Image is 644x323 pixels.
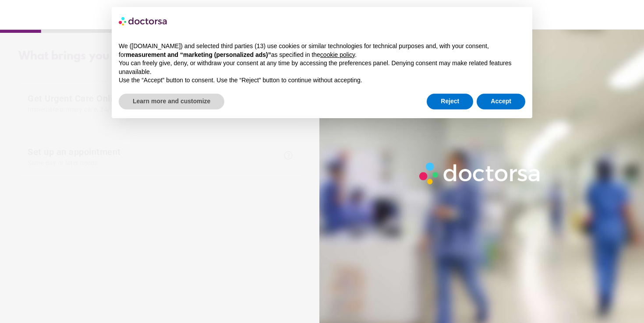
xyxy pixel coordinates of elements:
[28,147,279,166] span: Set up an appointment
[119,94,224,109] button: Learn more and customize
[119,59,525,76] p: You can freely give, deny, or withdraw your consent at any time by accessing the preferences pane...
[320,51,355,58] a: cookie policy
[119,14,168,28] img: logo
[18,50,303,63] div: What brings you in?
[427,94,473,109] button: Reject
[283,150,294,161] span: help
[28,106,279,113] span: Immediate primary care, 24/7
[28,93,279,113] span: Get Urgent Care Online
[416,159,545,188] img: Logo-Doctorsa-trans-White-partial-flat.png
[477,94,525,109] button: Accept
[119,76,525,85] p: Use the “Accept” button to consent. Use the “Reject” button to continue without accepting.
[28,159,279,166] span: Same day or later needs
[126,51,271,58] strong: measurement and “marketing (personalized ads)”
[119,42,525,59] p: We ([DOMAIN_NAME]) and selected third parties (13) use cookies or similar technologies for techni...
